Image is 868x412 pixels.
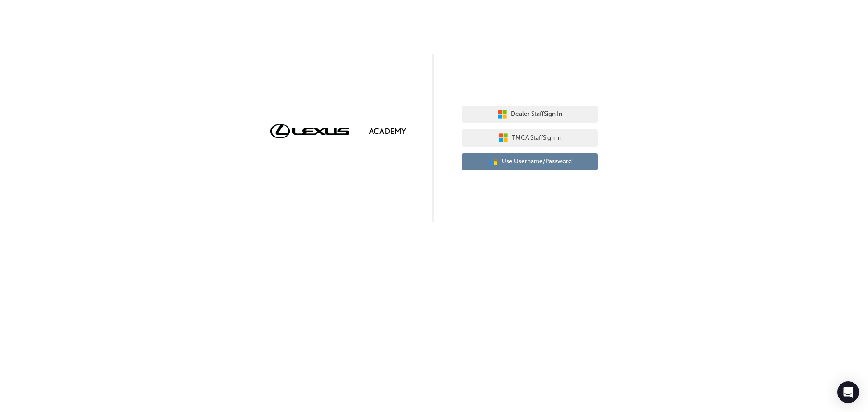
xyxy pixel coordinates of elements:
div: Open Intercom Messenger [837,381,859,403]
button: Use Username/Password [462,153,598,170]
span: Dealer Staff Sign In [511,109,562,119]
button: TMCA StaffSign In [462,129,598,147]
img: Trak [270,124,406,138]
span: TMCA Staff Sign In [512,133,561,143]
button: Dealer StaffSign In [462,106,598,123]
span: Use Username/Password [502,156,572,167]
